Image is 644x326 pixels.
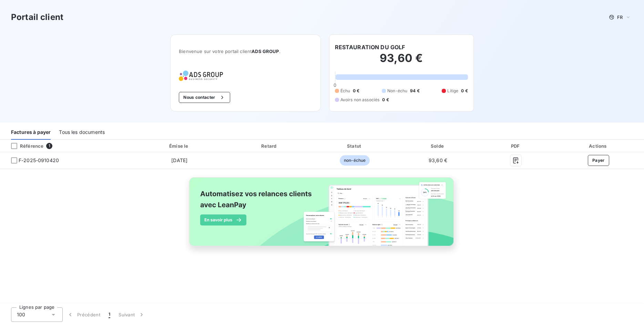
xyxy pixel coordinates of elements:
[17,311,25,318] span: 100
[183,173,461,258] img: banner
[171,157,187,163] span: [DATE]
[59,125,105,140] div: Tous les documents
[447,88,458,94] span: Litige
[109,311,110,318] span: 1
[6,143,43,149] div: Référence
[179,49,312,54] span: Bienvenue sur votre portail client .
[353,88,359,94] span: 0 €
[134,143,225,149] div: Émise le
[114,307,149,322] button: Suivant
[617,14,623,20] span: FR
[340,155,370,166] span: non-échue
[480,143,551,149] div: PDF
[252,49,279,54] span: ADS GROUP
[554,143,643,149] div: Actions
[382,97,389,103] span: 0 €
[11,11,63,23] h3: Portail client
[335,51,468,72] h2: 93,60 €
[334,82,336,88] span: 0
[104,307,114,322] button: 1
[11,125,51,140] div: Factures à payer
[228,143,311,149] div: Retard
[19,157,59,164] span: F-2025-0910420
[314,143,396,149] div: Statut
[461,88,468,94] span: 0 €
[335,43,405,51] h6: RESTAURATION DU GOLF
[179,71,223,81] img: Company logo
[340,97,380,103] span: Avoirs non associés
[410,88,420,94] span: 94 €
[387,88,407,94] span: Non-échu
[588,155,609,166] button: Payer
[63,307,104,322] button: Précédent
[398,143,478,149] div: Solde
[429,157,447,163] span: 93,60 €
[46,143,52,149] span: 1
[179,92,230,103] button: Nous contacter
[340,88,350,94] span: Échu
